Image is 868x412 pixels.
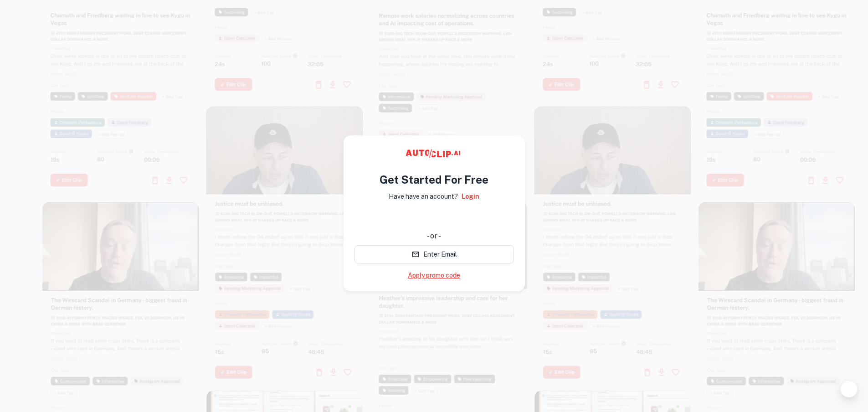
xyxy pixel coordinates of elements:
[389,191,458,201] p: Have have an account?
[350,208,519,228] iframe: “使用 Google 账号登录”按钮
[408,271,460,280] a: Apply promo code
[354,231,514,242] div: - or -
[462,191,479,201] a: Login
[354,245,514,263] button: Enter Email
[380,171,488,188] h4: Get Started For Free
